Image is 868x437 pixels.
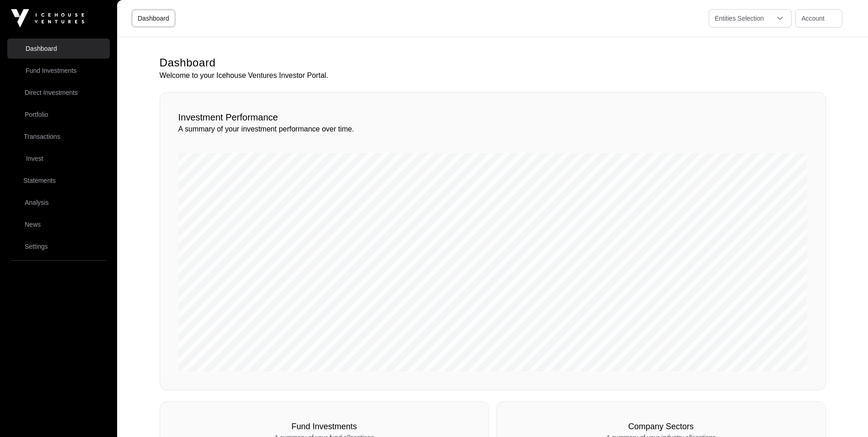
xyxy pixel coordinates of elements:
[160,55,826,70] h1: Dashboard
[7,148,110,169] a: Invest
[178,420,470,433] h3: Fund Investments
[706,10,767,27] div: Entities Selection
[7,104,110,125] a: Portfolio
[7,38,110,59] a: Dashboard
[178,124,807,135] p: A summary of your investment performance over time.
[7,236,110,257] a: Settings
[7,214,110,235] a: News
[178,111,807,124] h2: Investment Performance
[793,9,842,27] button: Account
[822,393,868,437] iframe: Chat Widget
[7,192,110,213] a: Analysis
[7,60,110,81] a: Fund Investments
[132,10,177,27] a: Dashboard
[11,9,84,27] img: Icehouse Ventures Logo
[7,170,110,191] a: Statements
[160,70,826,81] p: Welcome to your Icehouse Ventures Investor Portal.
[7,82,110,103] a: Direct Investments
[515,420,807,433] h3: Company Sectors
[7,126,110,147] a: Transactions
